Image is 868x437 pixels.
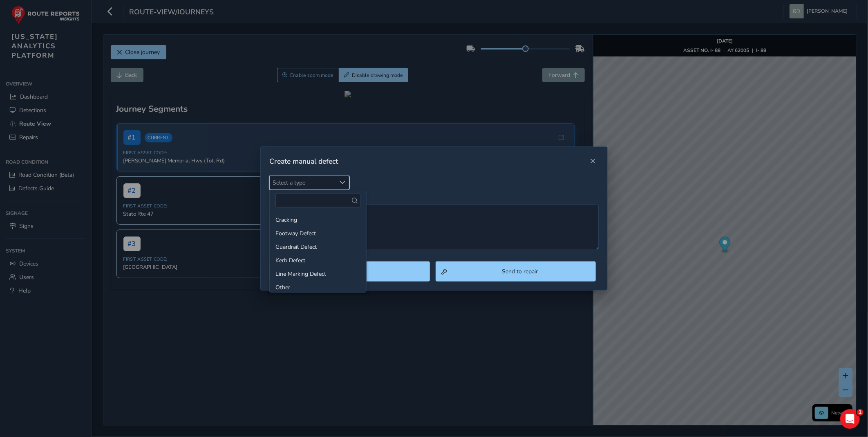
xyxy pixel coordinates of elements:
iframe: Intercom live chat [840,409,860,429]
span: Select a type [270,176,336,189]
li: Guardrail Defect [270,240,366,254]
label: Other comments [269,196,599,203]
div: Select a type [336,176,349,189]
button: Close [587,155,599,167]
button: Send to repair [436,261,596,282]
li: Kerb Defect [270,254,366,267]
span: 1 [857,409,864,416]
li: Cracking [270,213,366,227]
li: Other [270,281,366,294]
div: Create manual defect [269,156,587,166]
span: Send to repair [450,268,590,275]
li: Line Marking Defect [270,267,366,281]
li: Footway Defect [270,227,366,240]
